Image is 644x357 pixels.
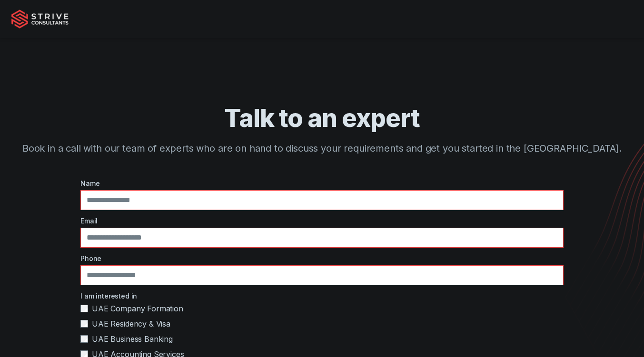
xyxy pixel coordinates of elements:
[80,335,88,343] input: UAE Business Banking
[92,303,183,314] span: UAE Company Formation
[80,320,88,328] input: UAE Residency & Visa
[80,178,564,188] label: Name
[92,318,170,329] span: UAE Residency & Visa
[80,253,564,263] label: Phone
[11,10,69,29] img: Strive Consultants
[18,103,627,134] h1: Talk to an expert
[80,305,88,312] input: UAE Company Formation
[18,141,627,155] p: Book in a call with our team of experts who are on hand to discuss your requirements and get you ...
[80,291,564,301] label: I am interested in
[92,333,173,345] span: UAE Business Banking
[80,216,564,226] label: Email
